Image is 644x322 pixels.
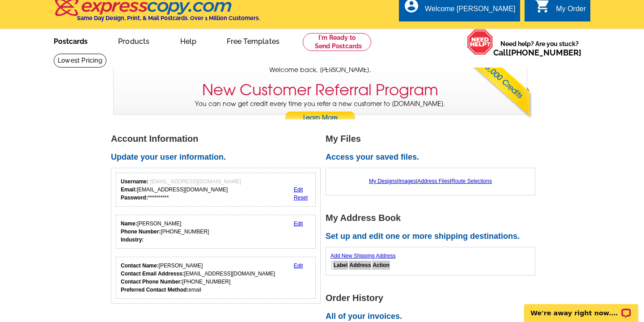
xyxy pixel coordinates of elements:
strong: Password: [121,195,148,201]
h2: Access your saved files. [326,153,540,162]
iframe: LiveChat chat widget [518,294,644,322]
h4: Same Day Design, Print, & Mail Postcards. Over 1 Million Customers. [77,15,260,21]
span: Welcome back, [PERSON_NAME]. [269,65,371,75]
div: Your login information. [116,173,316,207]
strong: Preferred Contact Method: [121,287,188,293]
h1: Order History [326,293,540,303]
a: Postcards [39,30,102,51]
div: My Order [556,5,586,17]
a: Edit [294,186,303,193]
a: Same Day Design, Print, & Mail Postcards. Over 1 Million Customers. [54,4,260,21]
th: Label [333,261,348,270]
strong: Phone Number: [121,229,161,235]
a: Address Files [417,178,450,184]
a: Add New Shipping Address [330,253,395,259]
strong: Name: [121,220,137,227]
h1: My Files [326,134,540,144]
strong: Email: [121,186,137,193]
h2: Set up and edit one or more shipping destinations. [326,232,540,241]
h2: Update your user information. [111,153,326,162]
th: Action [372,261,390,270]
a: Learn More [285,111,356,125]
a: shopping_cart My Order [534,4,586,15]
a: Reset [294,195,308,201]
a: Help [166,30,211,51]
img: help [467,29,493,55]
a: Edit [294,220,303,227]
strong: Contact Phone Number: [121,279,182,285]
span: Need help? Are you stuck? [493,39,586,57]
a: [PHONE_NUMBER] [508,48,581,57]
a: Edit [294,263,303,269]
h2: All of your invoices. [326,312,540,322]
span: [EMAIL_ADDRESS][DOMAIN_NAME] [150,178,241,185]
p: You can now get credit every time you refer a new customer to [DOMAIN_NAME]. [114,99,527,125]
h1: Account Information [111,134,326,144]
div: Welcome [PERSON_NAME] [425,5,515,17]
h3: New Customer Referral Program [202,81,438,99]
div: | | | [330,173,530,190]
strong: Username: [121,178,148,185]
strong: Industry: [121,237,144,243]
a: Route Selections [451,178,492,184]
a: My Designs [369,178,397,184]
strong: Contact Name: [121,263,159,269]
th: Address [349,261,371,270]
strong: Contact Email Addresss: [121,271,184,277]
h1: My Address Book [326,213,540,223]
div: Who should we contact regarding order issues? [116,257,316,299]
a: Products [104,30,164,51]
div: [PERSON_NAME] [EMAIL_ADDRESS][DOMAIN_NAME] [PHONE_NUMBER] email [121,262,275,294]
a: Images [398,178,416,184]
span: Call [493,48,581,57]
div: [PERSON_NAME] [PHONE_NUMBER] [121,220,209,244]
div: Your personal details. [116,215,316,249]
a: Free Templates [212,30,294,51]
